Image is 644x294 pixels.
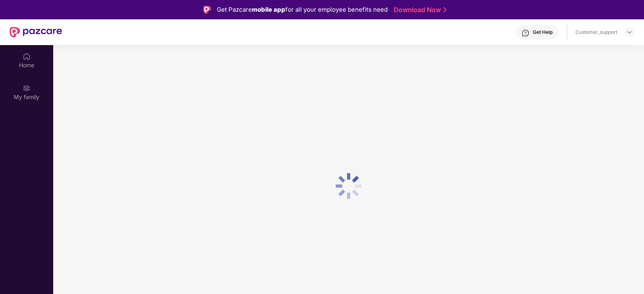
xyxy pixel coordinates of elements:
img: svg+xml;base64,PHN2ZyBpZD0iSG9tZSIgeG1sbnM9Imh0dHA6Ly93d3cudzMub3JnLzIwMDAvc3ZnIiB3aWR0aD0iMjAiIG... [23,52,31,60]
a: Download Now [394,6,444,14]
img: svg+xml;base64,PHN2ZyBpZD0iRHJvcGRvd24tMzJ4MzIiIHhtbG5zPSJodHRwOi8vd3d3LnczLm9yZy8yMDAwL3N2ZyIgd2... [626,29,633,35]
div: Customer_support [575,29,617,35]
img: Stroke [443,6,447,14]
img: svg+xml;base64,PHN2ZyB3aWR0aD0iMjAiIGhlaWdodD0iMjAiIHZpZXdCb3g9IjAgMCAyMCAyMCIgZmlsbD0ibm9uZSIgeG... [23,84,31,92]
div: Get Help [533,29,553,35]
div: Get Pazcare for all your employee benefits need [217,5,388,14]
img: Logo [203,6,211,14]
strong: mobile app [252,6,285,13]
img: New Pazcare Logo [10,27,62,37]
img: svg+xml;base64,PHN2ZyBpZD0iSGVscC0zMngzMiIgeG1sbnM9Imh0dHA6Ly93d3cudzMub3JnLzIwMDAvc3ZnIiB3aWR0aD... [521,29,530,37]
